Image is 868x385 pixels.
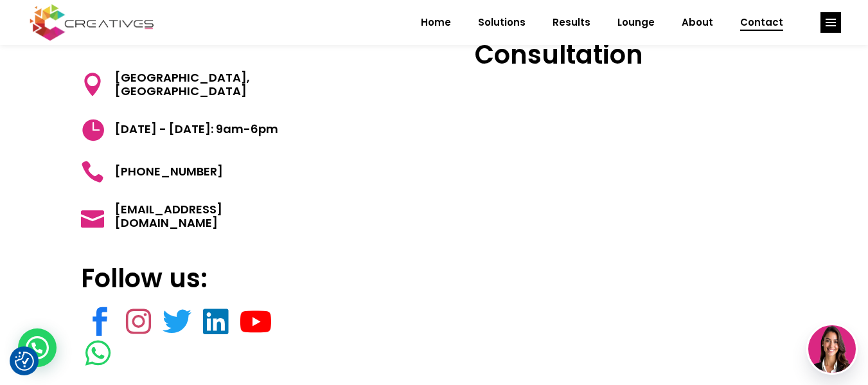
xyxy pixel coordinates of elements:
h3: Follow us: [81,263,288,294]
a: Solutions [465,6,539,39]
span: Contact [740,6,783,39]
a: link [203,306,228,338]
span: [DATE] - [DATE]: 9am-6pm [104,118,278,141]
a: link [820,12,841,33]
button: Consent Preferences [15,352,34,371]
a: link [85,337,111,370]
span: About [682,6,713,39]
span: [GEOGRAPHIC_DATA], [GEOGRAPHIC_DATA] [104,71,288,98]
span: [PHONE_NUMBER] [104,160,223,183]
a: link [126,306,151,338]
span: [EMAIL_ADDRESS][DOMAIN_NAME] [104,202,288,230]
img: Revisit consent button [15,352,34,371]
a: [PHONE_NUMBER] [81,160,223,183]
a: link [240,306,272,338]
a: Contact [727,6,797,39]
a: Results [539,6,604,39]
span: Lounge [617,6,655,39]
img: Creatives [27,3,157,42]
a: Lounge [604,6,668,39]
span: Home [421,6,451,39]
a: [EMAIL_ADDRESS][DOMAIN_NAME] [81,202,288,230]
a: link [85,306,114,338]
a: Home [407,6,465,39]
span: Results [553,6,590,39]
span: Solutions [478,6,526,39]
img: agent [808,325,856,373]
div: WhatsApp contact [18,328,57,367]
a: About [668,6,727,39]
a: link [163,306,191,338]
